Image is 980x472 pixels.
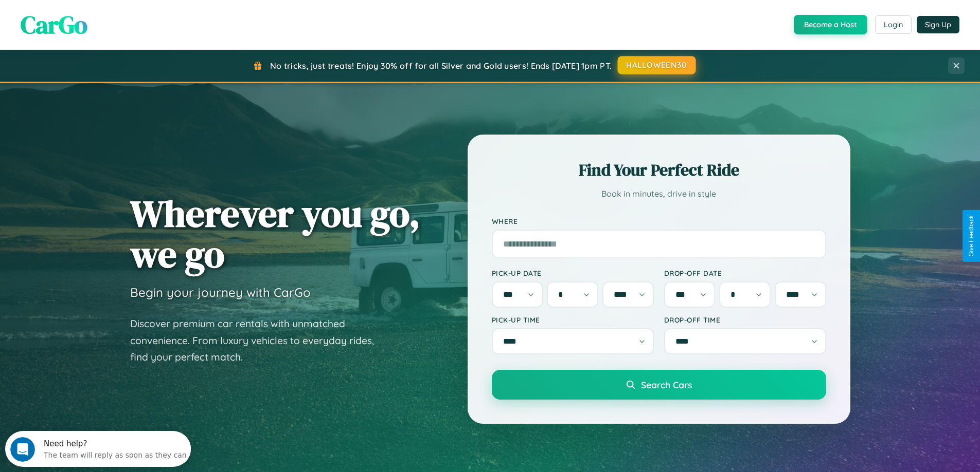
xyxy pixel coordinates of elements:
[492,186,826,201] p: Book in minutes, drive in style
[875,15,912,34] button: Login
[664,315,826,324] label: Drop-off Time
[130,193,420,274] h1: Wherever you go, we go
[492,159,826,181] h2: Find Your Perfect Ride
[21,8,87,42] span: CarGo
[270,61,612,71] span: No tricks, just treats! Enjoy 30% off for all Silver and Gold users! Ends [DATE] 1pm PT.
[618,56,696,74] button: HALLOWEEN30
[39,9,182,17] div: Need help?
[39,17,182,28] div: The team will reply as soon as they can
[492,217,826,225] label: Where
[664,269,826,277] label: Drop-off Date
[130,285,311,300] h3: Begin your journey with CarGo
[492,315,654,324] label: Pick-up Time
[5,431,191,467] iframe: Intercom live chat discovery launcher
[492,370,826,400] button: Search Cars
[968,215,975,257] div: Give Feedback
[794,15,867,34] button: Become a Host
[10,437,35,462] iframe: Intercom live chat
[641,379,692,390] span: Search Cars
[130,315,387,366] p: Discover premium car rentals with unmatched convenience. From luxury vehicles to everyday rides, ...
[4,4,191,32] div: Open Intercom Messenger
[492,269,654,277] label: Pick-up Date
[917,16,959,33] button: Sign Up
